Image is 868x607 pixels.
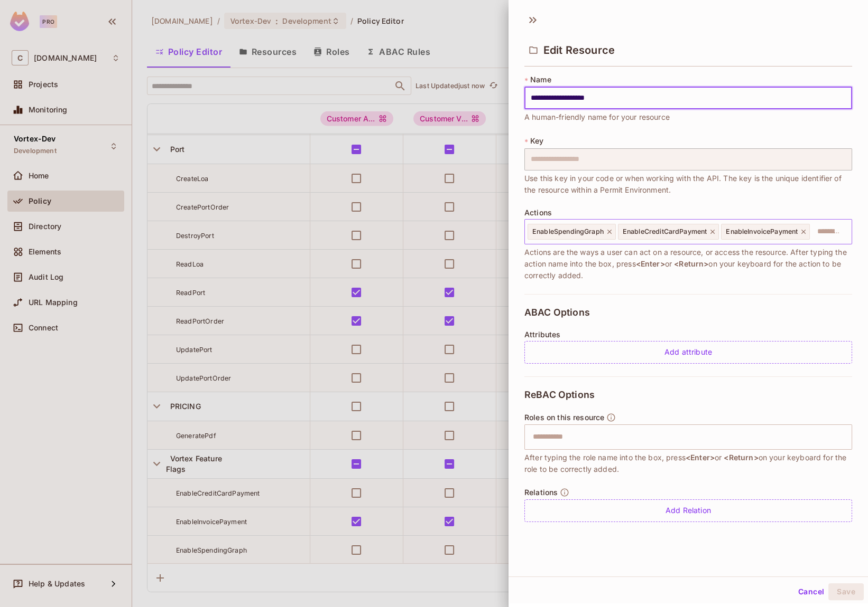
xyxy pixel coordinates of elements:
span: Attributes [524,330,561,339]
span: EnableInvoicePayment [726,227,798,236]
span: ABAC Options [524,307,590,318]
div: EnableCreditCardPayment [618,224,719,240]
span: ReBAC Options [524,390,595,400]
span: After typing the role name into the box, press or on your keyboard for the role to be correctly a... [524,452,852,475]
span: Use this key in your code or when working with the API. The key is the unique identifier of the r... [524,173,852,196]
span: Actions [524,208,552,217]
span: EnableSpendingGraph [532,227,604,236]
div: EnableSpendingGraph [528,224,616,240]
button: Save [828,583,864,600]
span: Roles on this resource [524,413,604,422]
button: Cancel [794,583,828,600]
span: Name [530,75,551,84]
span: Key [530,137,543,145]
span: <Return> [674,259,708,268]
span: <Enter> [686,453,715,462]
span: EnableCreditCardPayment [623,227,707,236]
span: <Enter> [636,259,665,268]
div: Add attribute [524,341,852,364]
div: Add Relation [524,499,852,522]
span: <Return> [724,453,758,462]
span: A human-friendly name for your resource [524,111,670,123]
div: EnableInvoicePayment [721,224,810,240]
span: Actions are the ways a user can act on a resource, or access the resource. After typing the actio... [524,246,852,281]
span: Edit Resource [543,44,615,56]
span: Relations [524,488,558,497]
